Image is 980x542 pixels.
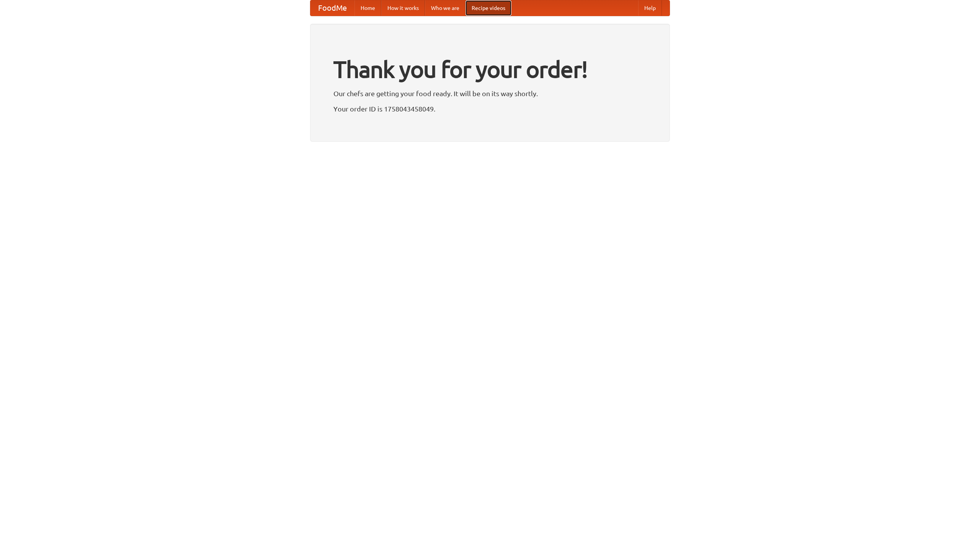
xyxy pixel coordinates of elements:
a: Home [354,0,381,16]
a: Who we are [425,0,465,16]
a: FoodMe [310,0,354,16]
p: Our chefs are getting your food ready. It will be on its way shortly. [333,88,647,99]
a: Help [638,0,662,16]
h1: Thank you for your order! [333,51,647,88]
a: How it works [381,0,425,16]
a: Recipe videos [465,0,511,16]
p: Your order ID is 1758043458049. [333,103,647,115]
